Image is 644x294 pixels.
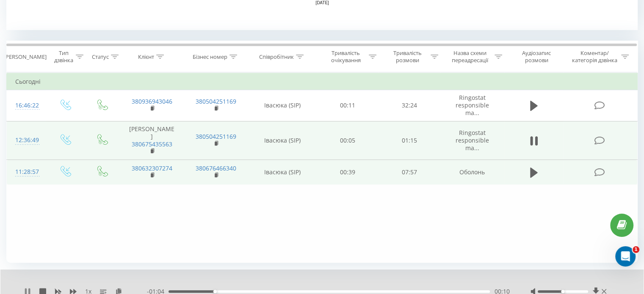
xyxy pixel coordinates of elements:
[440,160,504,184] td: Оболонь
[315,0,329,5] text: [DATE]
[213,290,217,293] div: Accessibility label
[120,121,184,160] td: [PERSON_NAME]
[569,49,619,64] div: Коментар/категорія дзвінка
[196,132,236,140] a: 380504251169
[456,93,489,117] span: Ringostat responsible ma...
[379,90,440,121] td: 32:24
[448,49,492,64] div: Назва схеми переадресації
[512,49,561,64] div: Аудіозапис розмови
[196,164,236,172] a: 380676466340
[92,53,109,60] div: Статус
[132,97,172,105] a: 380936943046
[317,121,379,160] td: 00:05
[15,164,38,180] div: 11:28:57
[633,246,639,253] span: 1
[248,160,317,184] td: Івасюка (SIP)
[53,49,73,64] div: Тип дзвінка
[132,140,172,148] a: 380675435563
[386,49,428,64] div: Тривалість розмови
[456,129,489,152] span: Ringostat responsible ma...
[561,290,564,293] div: Accessibility label
[138,53,154,60] div: Клієнт
[4,53,47,60] div: [PERSON_NAME]
[379,160,440,184] td: 07:57
[379,121,440,160] td: 01:15
[615,246,636,267] iframe: Intercom live chat
[259,53,294,60] div: Співробітник
[15,97,38,114] div: 16:46:22
[317,90,379,121] td: 00:11
[248,90,317,121] td: Івасюка (SIP)
[196,97,236,105] a: 380504251169
[15,132,38,148] div: 12:36:49
[317,160,379,184] td: 00:39
[132,164,172,172] a: 380632307274
[7,73,638,90] td: Сьогодні
[248,121,317,160] td: Івасюка (SIP)
[193,53,227,60] div: Бізнес номер
[325,49,367,64] div: Тривалість очікування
